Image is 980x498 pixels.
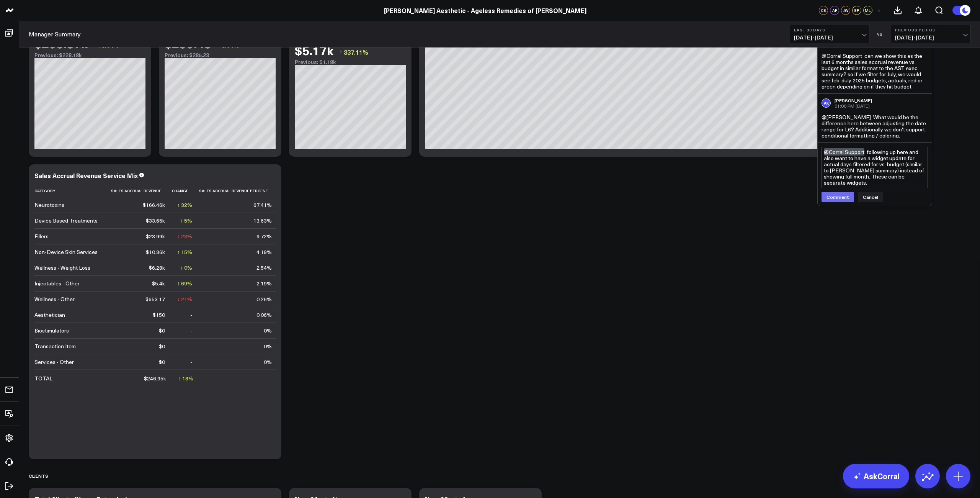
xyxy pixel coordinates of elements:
[790,25,869,43] button: Last 30 Days[DATE]-[DATE]
[873,32,887,36] div: VS
[34,264,90,272] div: Wellness - Weight Loss
[256,295,272,303] div: 0.26%
[159,327,165,334] div: $0
[34,201,64,209] div: Neurotoxins
[794,28,865,32] b: Last 30 Days
[819,6,828,15] div: CS
[830,6,839,15] div: AF
[843,464,909,488] a: AskCorral
[180,264,192,272] div: ↑ 0%
[822,114,928,139] div: @[PERSON_NAME] What would be the difference here between adjusting the date range for L6? Additio...
[177,280,192,287] div: ↑ 69%
[256,311,272,319] div: 0.06%
[111,185,172,197] th: Sales Accrual Revenue
[180,217,192,224] div: ↑ 5%
[34,233,49,240] div: Fillers
[199,185,279,197] th: Sales Accrual Revenue Percent
[822,192,854,202] button: Comment
[384,6,586,15] a: [PERSON_NAME] Aesthetic - Ageless Remedies of [PERSON_NAME]
[34,311,65,319] div: Aesthetician
[264,327,272,334] div: 0%
[822,147,928,188] textarea: @Corral Support following up here and also want to have a widget update for actual days filtered ...
[34,280,80,287] div: Injectables - Other
[253,217,272,224] div: 13.63%
[152,280,165,287] div: $5.4k
[34,248,98,256] div: Non-Device Skin Services
[841,6,850,15] div: JW
[891,25,970,43] button: Previous Period[DATE]-[DATE]
[172,185,199,197] th: Change
[149,264,165,272] div: $6.28k
[146,248,165,256] div: $10.36k
[34,342,76,350] div: Transaction Item
[144,375,166,382] div: $246.95k
[29,467,48,485] div: Clients
[256,233,272,240] div: 9.72%
[178,375,193,382] div: ↑ 18%
[146,233,165,240] div: $23.99k
[794,34,865,41] span: [DATE] - [DATE]
[34,217,98,224] div: Device Based Treatments
[34,358,74,366] div: Services - Other
[256,248,272,256] div: 4.19%
[177,295,192,303] div: ↓ 21%
[190,327,192,334] div: -
[822,53,928,90] div: @Corral Support can we show this as the last 6 months sales accrual revenue vs. budget in similar...
[34,185,111,197] th: Category
[835,98,872,103] div: [PERSON_NAME]
[874,6,884,15] button: +
[895,28,966,32] b: Previous Period
[159,358,165,366] div: $0
[143,201,165,209] div: $166.46k
[295,43,333,57] div: $5.17k
[145,295,165,303] div: $653.17
[34,171,138,180] div: Sales Accrual Revenue Service Mix
[190,358,192,366] div: -
[339,47,342,57] span: ↑
[822,98,831,108] div: AK
[34,375,52,382] div: TOTAL
[835,103,870,109] span: 01:00 PM [DATE]
[344,48,368,56] span: 337.11%
[264,342,272,350] div: 0%
[165,36,211,50] div: $296.48
[852,6,861,15] div: SP
[863,6,872,15] div: ML
[34,52,145,58] div: Previous: $228.18k
[159,342,165,350] div: $0
[29,30,81,38] a: Manager Summary
[877,8,881,13] span: +
[264,358,272,366] div: 0%
[895,34,966,41] span: [DATE] - [DATE]
[34,327,69,334] div: Biostimulators
[146,217,165,224] div: $33.65k
[190,311,192,319] div: -
[190,342,192,350] div: -
[34,295,75,303] div: Wellness - Other
[295,59,406,65] div: Previous: $1.18k
[34,36,88,50] div: $263.87k
[177,201,192,209] div: ↑ 32%
[177,233,192,240] div: ↓ 23%
[858,192,883,202] button: Cancel
[256,280,272,287] div: 2.19%
[153,311,165,319] div: $150
[177,248,192,256] div: ↑ 15%
[256,264,272,272] div: 2.54%
[253,201,272,209] div: 67.41%
[165,52,276,58] div: Previous: $285.23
